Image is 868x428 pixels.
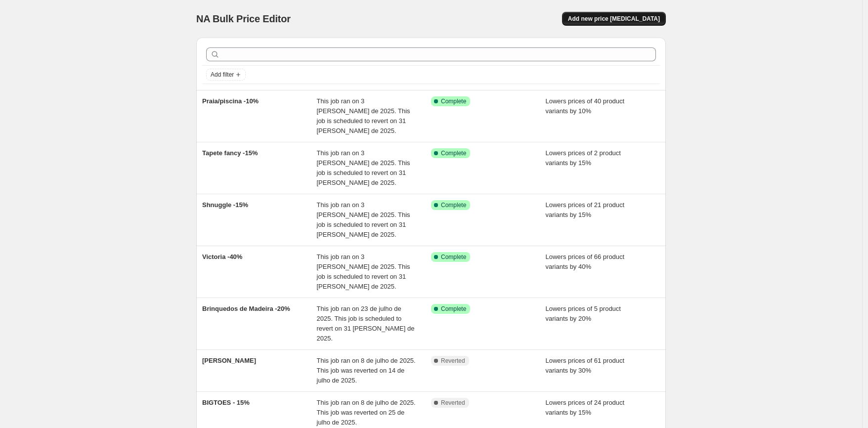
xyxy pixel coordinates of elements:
span: This job ran on 8 de julho de 2025. This job was reverted on 25 de julho de 2025. [317,399,416,426]
span: Lowers prices of 66 product variants by 40% [546,253,625,270]
span: This job ran on 3 [PERSON_NAME] de 2025. This job is scheduled to revert on 31 [PERSON_NAME] de 2... [317,253,410,290]
span: Add new price [MEDICAL_DATA] [568,15,660,23]
span: Lowers prices of 24 product variants by 15% [546,399,625,416]
span: Complete [441,201,466,209]
span: Complete [441,149,466,157]
span: Lowers prices of 40 product variants by 10% [546,97,625,115]
span: Reverted [441,399,465,407]
span: This job ran on 3 [PERSON_NAME] de 2025. This job is scheduled to revert on 31 [PERSON_NAME] de 2... [317,201,410,238]
span: This job ran on 3 [PERSON_NAME] de 2025. This job is scheduled to revert on 31 [PERSON_NAME] de 2... [317,97,410,134]
span: Complete [441,97,466,105]
span: Tapete fancy -15% [202,149,258,157]
span: Add filter [211,71,234,79]
span: This job ran on 8 de julho de 2025. This job was reverted on 14 de julho de 2025. [317,357,416,384]
span: Praia/piscina -10% [202,97,259,105]
span: Lowers prices of 2 product variants by 15% [546,149,621,167]
span: Reverted [441,357,465,365]
span: Complete [441,305,466,313]
span: Brinquedos de Madeira -20% [202,305,290,312]
span: This job ran on 23 de julho de 2025. This job is scheduled to revert on 31 [PERSON_NAME] de 2025. [317,305,415,342]
button: Add filter [206,69,246,81]
span: Shnuggle -15% [202,201,248,209]
span: Lowers prices of 21 product variants by 15% [546,201,625,218]
span: Lowers prices of 61 product variants by 30% [546,357,625,374]
span: Complete [441,253,466,261]
span: This job ran on 3 [PERSON_NAME] de 2025. This job is scheduled to revert on 31 [PERSON_NAME] de 2... [317,149,410,186]
span: Lowers prices of 5 product variants by 20% [546,305,621,322]
span: BIGTOES - 15% [202,399,250,406]
span: NA Bulk Price Editor [196,13,291,24]
span: [PERSON_NAME] [202,357,256,364]
button: Add new price [MEDICAL_DATA] [562,12,666,26]
span: Victoria -40% [202,253,242,260]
